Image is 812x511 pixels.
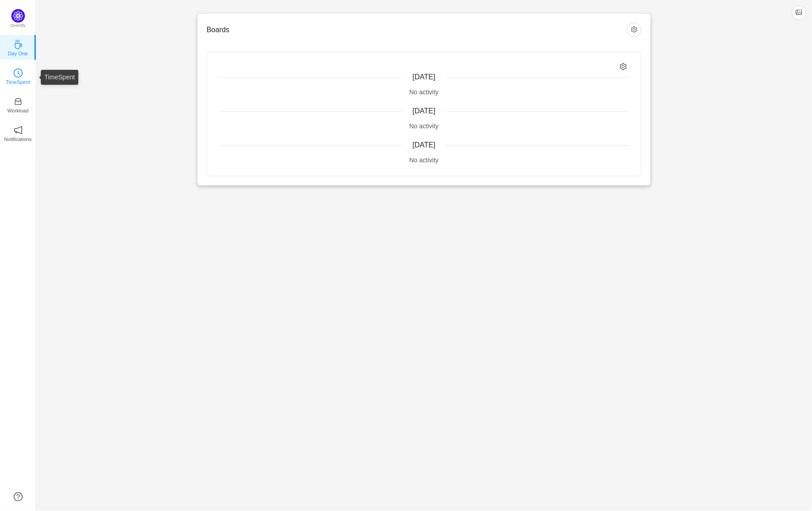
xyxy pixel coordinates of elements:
[620,63,628,71] i: icon: setting
[218,122,630,131] div: No activity
[14,97,23,106] i: icon: inbox
[6,78,30,86] p: TimeSpent
[14,126,23,135] i: icon: notification
[413,141,435,149] span: [DATE]
[14,43,23,52] a: icon: coffeeDay One
[11,9,25,23] img: Quantify
[413,73,435,81] span: [DATE]
[10,23,26,29] p: Quantify
[14,100,23,109] a: icon: inboxWorkload
[218,156,630,165] div: No activity
[4,135,32,143] p: Notifications
[7,107,29,115] p: Workload
[8,49,28,58] p: Day One
[14,71,23,80] a: icon: clock-circleTimeSpent
[627,23,642,37] button: icon: setting
[14,128,23,137] a: icon: notificationNotifications
[218,88,630,97] div: No activity
[14,40,23,49] i: icon: coffee
[792,5,807,20] button: icon: picture
[14,68,23,78] i: icon: clock-circle
[413,107,435,115] span: [DATE]
[207,25,627,34] h3: Boards
[14,492,23,501] a: icon: question-circle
